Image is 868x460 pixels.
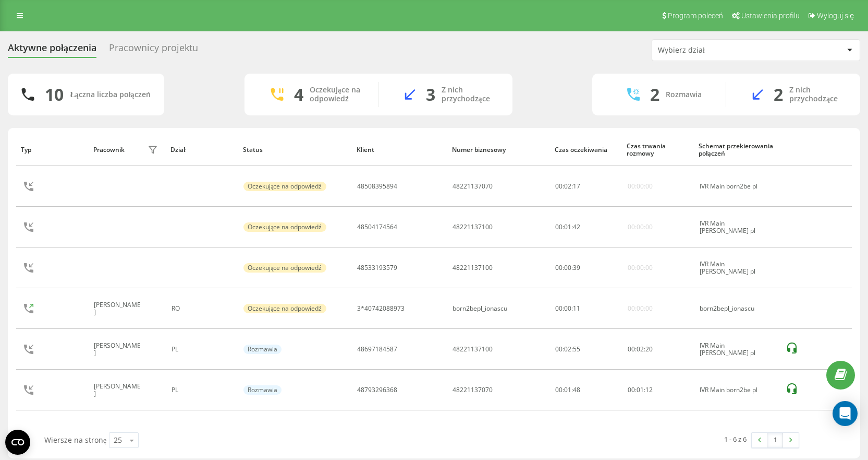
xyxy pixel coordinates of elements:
[357,346,397,353] div: 48697184587
[357,223,397,231] div: 48504174564
[94,383,145,398] div: [PERSON_NAME]
[700,261,774,276] div: IVR Main [PERSON_NAME] pl
[555,264,580,272] div: : :
[637,345,644,353] span: 02
[564,222,571,231] span: 01
[453,305,507,312] div: born2bepl_ionascu
[243,146,347,154] div: Status
[453,183,493,190] div: 48221137070
[628,264,653,272] div: 00:00:00
[243,182,326,191] div: Oczekujące na odpowiedź
[243,385,282,395] div: Rozmawia
[833,401,858,426] div: Open Intercom Messenger
[442,86,497,103] div: Z nich przychodzące
[172,305,232,312] div: RO
[650,85,659,104] div: 2
[628,386,653,394] div: : :
[357,305,405,312] div: 3*40742088973
[45,85,64,104] div: 10
[573,222,580,231] span: 42
[628,345,635,353] span: 00
[8,42,96,58] div: Aktywne połączenia
[700,386,774,394] div: IVR Main born2be pl
[453,223,493,231] div: 48221137100
[555,183,580,190] div: : :
[628,223,653,231] div: 00:00:00
[453,386,493,394] div: 48221137070
[555,222,563,231] span: 00
[44,435,106,445] span: Wiersze na stronę
[452,146,545,154] div: Numer biznesowy
[628,346,653,353] div: : :
[357,386,397,394] div: 48793296368
[555,223,580,231] div: : :
[555,146,617,154] div: Czas oczekiwania
[94,342,145,357] div: [PERSON_NAME]
[310,86,362,103] div: Oczekujące na odpowiedź
[564,304,571,313] span: 00
[243,263,326,273] div: Oczekujące na odpowiedź
[555,182,563,191] span: 00
[555,263,563,272] span: 00
[114,435,122,445] div: 25
[109,42,198,58] div: Pracownicy projektu
[243,304,326,313] div: Oczekujące na odpowiedź
[564,263,571,272] span: 00
[628,183,653,190] div: 00:00:00
[357,264,397,272] div: 48533193579
[627,143,689,158] div: Czas trwania rozmowy
[700,342,774,357] div: IVR Main [PERSON_NAME] pl
[573,304,580,313] span: 11
[294,85,303,104] div: 4
[700,220,774,235] div: IVR Main [PERSON_NAME] pl
[700,183,774,190] div: IVR Main born2be pl
[789,86,845,103] div: Z nich przychodzące
[555,305,580,312] div: : :
[426,85,435,104] div: 3
[774,85,783,104] div: 2
[666,90,702,99] div: Rozmawia
[645,345,653,353] span: 20
[700,305,774,312] div: born2bepl_ionascu
[93,146,125,154] div: Pracownik
[170,146,233,154] div: Dział
[645,385,653,394] span: 12
[658,46,783,55] div: Wybierz dział
[70,90,150,99] div: Łączna liczba połączeń
[172,386,232,394] div: PL
[564,182,571,191] span: 02
[453,264,493,272] div: 48221137100
[94,301,145,316] div: [PERSON_NAME]
[817,11,854,20] span: Wyloguj się
[5,430,30,455] button: Open CMP widget
[555,346,616,353] div: 00:02:55
[21,146,83,154] div: Typ
[637,385,644,394] span: 01
[172,346,232,353] div: PL
[724,434,747,444] div: 1 - 6 z 6
[357,183,397,190] div: 48508395894
[243,222,326,232] div: Oczekujące na odpowiedź
[699,143,775,158] div: Schemat przekierowania połączeń
[555,386,616,394] div: 00:01:48
[357,146,442,154] div: Klient
[741,11,800,20] span: Ustawienia profilu
[668,11,723,20] span: Program poleceń
[573,182,580,191] span: 17
[573,263,580,272] span: 39
[453,346,493,353] div: 48221137100
[628,305,653,312] div: 00:00:00
[555,304,563,313] span: 00
[767,433,783,447] a: 1
[628,385,635,394] span: 00
[243,345,282,354] div: Rozmawia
